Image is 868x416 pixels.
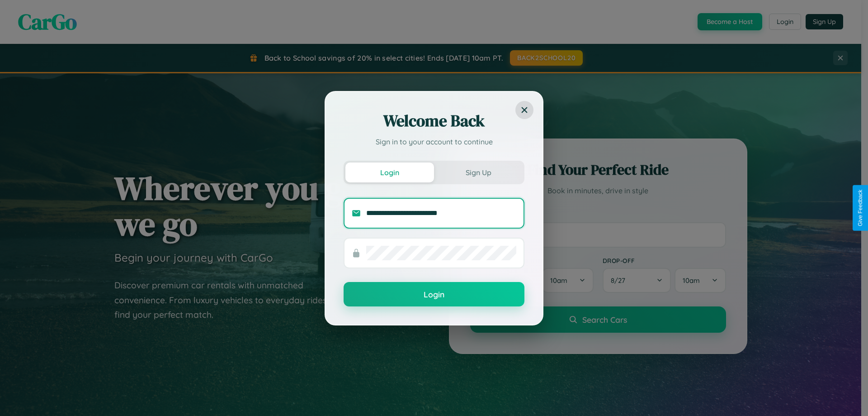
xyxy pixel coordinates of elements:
[344,136,524,147] p: Sign in to your account to continue
[434,163,523,182] button: Sign Up
[344,110,524,132] h2: Welcome Back
[344,282,524,306] button: Login
[857,190,863,226] div: Give Feedback
[345,163,434,182] button: Login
